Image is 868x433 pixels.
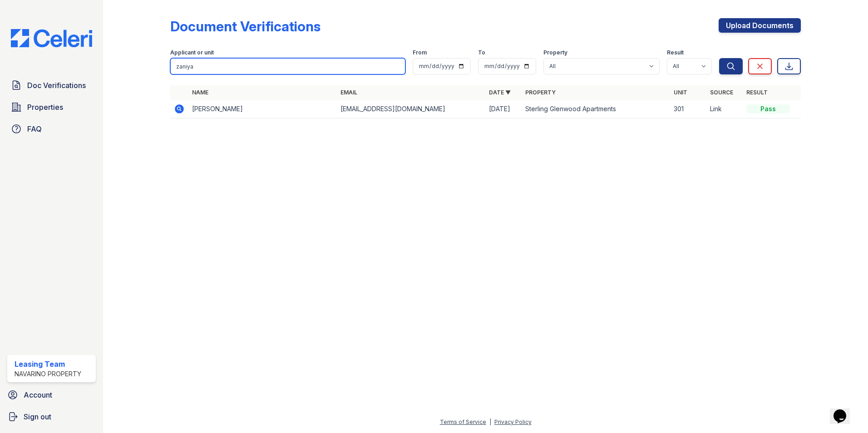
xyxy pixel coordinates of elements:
[27,102,63,113] span: Properties
[170,58,405,74] input: Search by name, email, or unit number
[706,100,743,118] td: Link
[525,89,556,96] a: Property
[192,89,208,96] a: Name
[27,80,86,91] span: Doc Verifications
[4,408,99,426] a: Sign out
[746,89,768,96] a: Result
[24,411,51,422] span: Sign out
[667,49,684,56] label: Result
[170,49,214,56] label: Applicant or unit
[15,369,81,379] div: Navarino Property
[830,397,859,424] iframe: chat widget
[188,100,337,118] td: [PERSON_NAME]
[485,100,522,118] td: [DATE]
[337,100,485,118] td: [EMAIL_ADDRESS][DOMAIN_NAME]
[413,49,427,56] label: From
[4,29,99,47] img: CE_Logo_Blue-a8612792a0a2168367f1c8372b55b34899dd931a85d93a1a3d3e32e68fde9ad4.png
[27,123,42,134] span: FAQ
[15,359,81,369] div: Leasing Team
[340,89,357,96] a: Email
[489,89,511,96] a: Date ▼
[7,120,96,138] a: FAQ
[489,418,491,425] div: |
[24,389,52,400] span: Account
[494,418,532,425] a: Privacy Policy
[478,49,485,56] label: To
[674,89,687,96] a: Unit
[522,100,670,118] td: Sterling Glenwood Apartments
[4,386,99,404] a: Account
[7,98,96,116] a: Properties
[170,18,321,34] div: Document Verifications
[719,18,801,33] a: Upload Documents
[543,49,567,56] label: Property
[710,89,733,96] a: Source
[7,76,96,94] a: Doc Verifications
[746,104,790,113] div: Pass
[440,418,486,425] a: Terms of Service
[670,100,706,118] td: 301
